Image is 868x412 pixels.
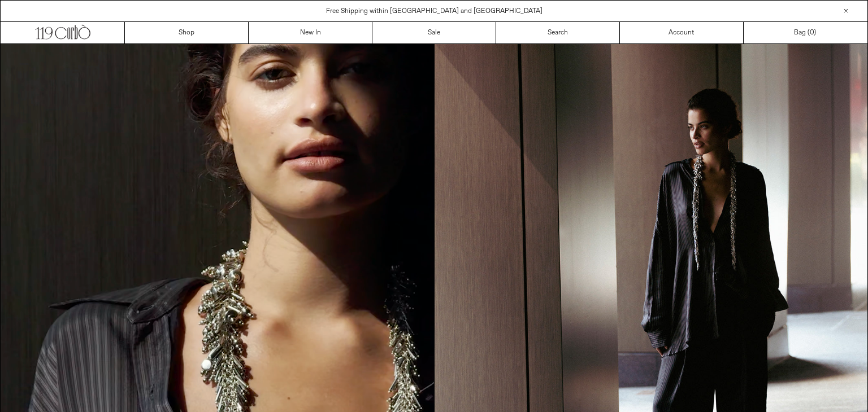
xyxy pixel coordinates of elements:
[620,22,744,43] a: Account
[249,22,372,43] a: New In
[125,22,249,43] a: Shop
[810,28,816,38] span: )
[496,22,620,43] a: Search
[326,7,542,16] a: Free Shipping within [GEOGRAPHIC_DATA] and [GEOGRAPHIC_DATA]
[744,22,867,43] a: Bag ()
[372,22,496,43] a: Sale
[810,28,814,37] span: 0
